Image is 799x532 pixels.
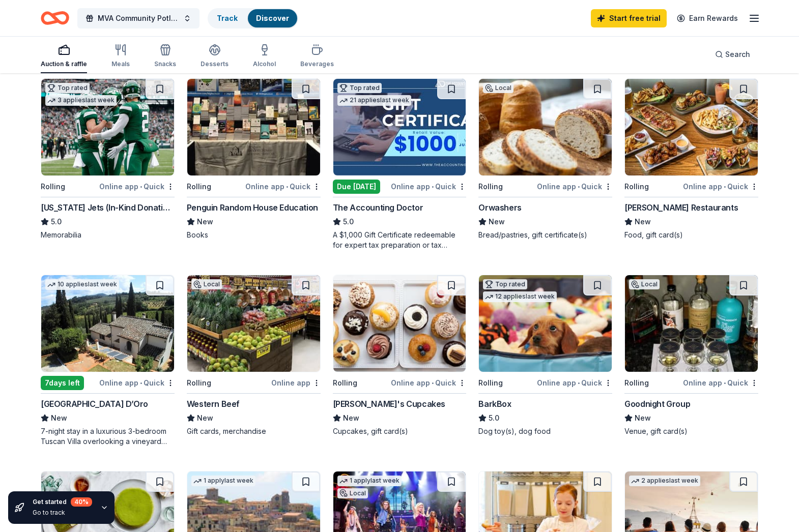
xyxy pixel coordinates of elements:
[45,83,90,93] div: Top rated
[537,180,612,193] div: Online app Quick
[208,8,298,28] button: TrackDiscover
[343,216,354,228] span: 5.0
[41,6,69,30] a: Home
[624,426,758,436] div: Venue, gift card(s)
[337,83,382,93] div: Top rated
[391,180,466,193] div: Online app Quick
[271,376,321,389] div: Online app
[333,398,445,410] div: [PERSON_NAME]'s Cupcakes
[635,216,651,228] span: New
[286,183,288,191] span: •
[140,183,142,191] span: •
[625,275,758,372] img: Image for Goodnight Group
[45,279,119,290] div: 10 applies last week
[333,377,357,389] div: Rolling
[99,376,175,389] div: Online app Quick
[333,275,467,436] a: Image for Molly's CupcakesRollingOnline app•Quick[PERSON_NAME]'s CupcakesNewCupcakes, gift card(s)
[197,412,213,424] span: New
[33,509,92,517] div: Go to track
[391,376,466,389] div: Online app Quick
[478,275,612,436] a: Image for BarkBoxTop rated12 applieslast weekRollingOnline app•QuickBarkBox5.0Dog toy(s), dog food
[191,279,222,289] div: Local
[140,379,142,387] span: •
[725,48,750,61] span: Search
[333,78,467,250] a: Image for The Accounting DoctorTop rated21 applieslast weekDue [DATE]Online app•QuickThe Accounti...
[111,40,130,73] button: Meals
[478,78,612,240] a: Image for OrwashersLocalRollingOnline app•QuickOrwashersNewBread/pastries, gift certificate(s)
[71,497,92,507] div: 40 %
[41,426,175,447] div: 7-night stay in a luxurious 3-bedroom Tuscan Villa overlooking a vineyard and the ancient walled ...
[154,60,176,68] div: Snacks
[201,60,229,68] div: Desserts
[41,40,87,73] button: Auction & raffle
[187,201,318,214] div: Penguin Random House Education
[187,275,320,372] img: Image for Western Beef
[111,60,130,68] div: Meals
[217,14,238,22] a: Track
[629,476,700,486] div: 2 applies last week
[591,9,667,27] a: Start free trial
[51,216,62,228] span: 5.0
[478,398,511,410] div: BarkBox
[41,398,148,410] div: [GEOGRAPHIC_DATA] D’Oro
[41,60,87,68] div: Auction & raffle
[41,230,175,240] div: Memorabilia
[337,95,411,106] div: 21 applies last week
[478,201,521,214] div: Orwashers
[683,376,758,389] div: Online app Quick
[33,497,92,507] div: Get started
[489,412,499,424] span: 5.0
[41,201,175,214] div: [US_STATE] Jets (In-Kind Donation)
[478,181,503,193] div: Rolling
[77,8,199,28] button: MVA Community Potluck
[624,181,649,193] div: Rolling
[624,201,738,214] div: [PERSON_NAME] Restaurants
[624,230,758,240] div: Food, gift card(s)
[624,398,690,410] div: Goodnight Group
[187,377,211,389] div: Rolling
[41,79,174,175] img: Image for New York Jets (In-Kind Donation)
[300,60,334,68] div: Beverages
[333,230,467,250] div: A $1,000 Gift Certificate redeemable for expert tax preparation or tax resolution services—recipi...
[683,180,758,193] div: Online app Quick
[671,9,744,27] a: Earn Rewards
[333,426,467,436] div: Cupcakes, gift card(s)
[635,412,651,424] span: New
[432,183,434,191] span: •
[191,476,255,486] div: 1 apply last week
[724,183,726,191] span: •
[337,476,402,486] div: 1 apply last week
[41,376,84,390] div: 7 days left
[625,79,758,175] img: Image for Thompson Restaurants
[489,216,505,228] span: New
[483,279,527,289] div: Top rated
[187,398,240,410] div: Western Beef
[245,180,321,193] div: Online app Quick
[41,275,175,447] a: Image for Villa Sogni D’Oro10 applieslast week7days leftOnline app•Quick[GEOGRAPHIC_DATA] D’OroNe...
[624,78,758,240] a: Image for Thompson RestaurantsRollingOnline app•Quick[PERSON_NAME] RestaurantsNewFood, gift card(s)
[41,78,175,240] a: Image for New York Jets (In-Kind Donation)Top rated3 applieslast weekRollingOnline app•Quick[US_S...
[479,79,612,175] img: Image for Orwashers
[253,40,276,73] button: Alcohol
[333,79,466,175] img: Image for The Accounting Doctor
[187,181,211,193] div: Rolling
[578,379,580,387] span: •
[337,488,368,498] div: Local
[724,379,726,387] span: •
[483,83,513,93] div: Local
[187,79,320,175] img: Image for Penguin Random House Education
[45,95,117,106] div: 3 applies last week
[333,275,466,372] img: Image for Molly's Cupcakes
[479,275,612,372] img: Image for BarkBox
[629,279,660,289] div: Local
[478,230,612,240] div: Bread/pastries, gift certificate(s)
[197,216,213,228] span: New
[478,426,612,436] div: Dog toy(s), dog food
[253,60,276,68] div: Alcohol
[333,201,423,214] div: The Accounting Doctor
[98,12,179,24] span: MVA Community Potluck
[41,275,174,372] img: Image for Villa Sogni D’Oro
[99,180,175,193] div: Online app Quick
[343,412,359,424] span: New
[300,40,334,73] button: Beverages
